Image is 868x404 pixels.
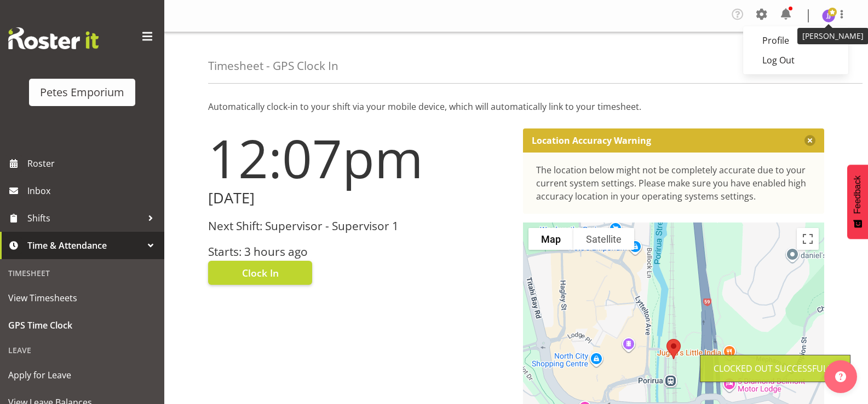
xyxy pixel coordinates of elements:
div: Clocked out Successfully [714,362,837,375]
button: Clock In [208,261,312,285]
h1: 12:07pm [208,128,510,188]
span: View Timesheets [8,290,156,306]
a: Log Out [743,50,848,70]
a: Profile [743,31,848,50]
span: Roster [27,155,159,172]
span: Shifts [27,210,142,226]
a: GPS Time Clock [3,312,162,339]
img: help-xxl-2.png [835,371,846,382]
div: Leave [3,339,162,361]
h2: [DATE] [208,190,510,207]
h3: Next Shift: Supervisor - Supervisor 1 [208,220,510,232]
span: Feedback [853,175,863,214]
button: Feedback - Show survey [847,165,868,239]
div: Petes Emporium [40,84,124,101]
span: Inbox [27,183,159,199]
button: Show satellite imagery [573,228,634,250]
p: Automatically clock-in to your shift via your mobile device, which will automatically link to you... [208,100,824,113]
p: Location Accuracy Warning [532,135,651,146]
a: View Timesheets [3,284,162,312]
button: Show street map [528,228,573,250]
a: Apply for Leave [3,361,162,389]
img: Rosterit website logo [8,27,99,49]
span: Clock In [242,266,279,280]
button: Close message [804,135,815,146]
span: Apply for Leave [8,367,156,383]
button: Toggle fullscreen view [797,228,819,250]
h4: Timesheet - GPS Clock In [208,60,338,72]
img: janelle-jonkers702.jpg [822,9,835,22]
div: The location below might not be completely accurate due to your current system settings. Please m... [536,163,812,203]
span: Time & Attendance [27,237,142,254]
div: Timesheet [3,262,162,284]
h3: Starts: 3 hours ago [208,245,510,258]
span: GPS Time Clock [8,317,156,333]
